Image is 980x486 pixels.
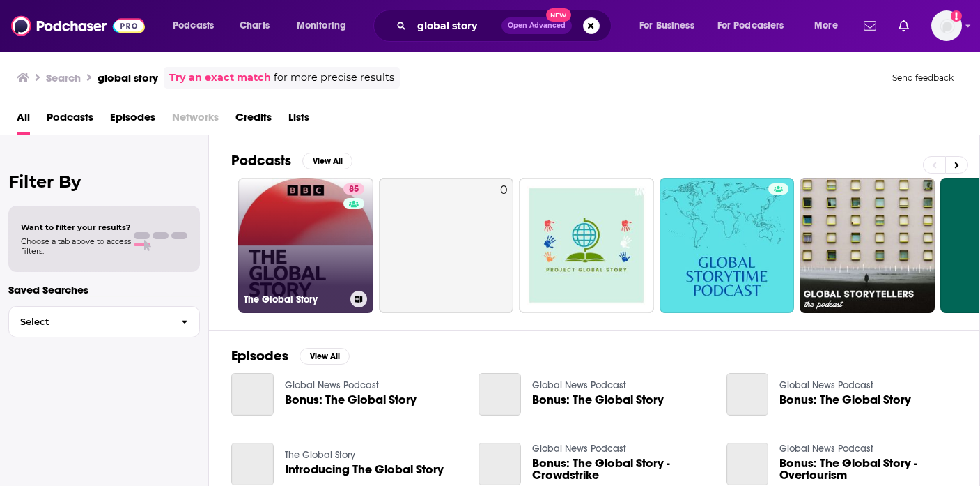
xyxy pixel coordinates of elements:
span: For Business [639,16,694,36]
a: Bonus: The Global Story - Overtourism [726,443,769,485]
span: Logged in as julietmartinBBC [931,10,962,41]
a: 85 [343,183,364,195]
a: Bonus: The Global Story [285,394,417,406]
a: Bonus: The Global Story - Overtourism [779,457,957,481]
a: Introducing The Global Story [285,464,444,476]
h2: Episodes [231,347,288,365]
span: Want to filter your results? [21,222,131,232]
a: All [17,106,30,135]
a: Credits [235,106,272,135]
a: Bonus: The Global Story - Crowdstrike [532,457,710,481]
span: Select [9,317,170,326]
p: Saved Searches [8,283,200,296]
button: open menu [804,15,855,37]
span: Networks [172,106,219,135]
button: Send feedback [888,72,958,84]
a: Global News Podcast [779,443,873,455]
span: Choose a tab above to access filters. [21,236,131,256]
a: Bonus: The Global Story - Crowdstrike [479,443,521,485]
a: 85The Global Story [238,178,373,313]
a: Global News Podcast [532,443,626,455]
h3: The Global Story [244,294,345,305]
img: User Profile [931,10,962,41]
a: PodcastsView All [231,152,352,169]
a: Charts [231,15,278,37]
span: Open Advanced [508,22,566,29]
a: Episodes [110,106,155,135]
div: Search podcasts, credits, & more... [387,10,625,42]
a: Global News Podcast [779,379,873,391]
span: Charts [240,16,270,36]
h2: Podcasts [231,152,291,169]
a: 0 [379,178,514,313]
span: More [814,16,838,36]
button: open menu [708,15,804,37]
span: For Podcasters [717,16,784,36]
h3: Search [46,71,81,84]
button: View All [302,153,352,169]
a: Try an exact match [169,70,271,86]
button: Select [8,306,200,337]
a: Lists [288,106,309,135]
img: Podchaser - Follow, Share and Rate Podcasts [11,13,145,39]
svg: Add a profile image [951,10,962,22]
div: 0 [500,183,508,307]
a: EpisodesView All [231,347,350,365]
button: open menu [163,15,232,37]
a: Global News Podcast [285,379,379,391]
a: Bonus: The Global Story [231,373,274,416]
span: 85 [349,183,359,197]
a: Bonus: The Global Story [726,373,769,416]
h2: Filter By [8,172,200,192]
span: Monitoring [297,16,346,36]
span: for more precise results [274,70,394,86]
button: View All [300,348,350,365]
button: Show profile menu [931,10,962,41]
h3: global story [98,71,158,84]
a: Show notifications dropdown [893,14,915,38]
a: Show notifications dropdown [858,14,882,38]
a: Global News Podcast [532,379,626,391]
span: New [546,8,571,22]
button: open menu [630,15,712,37]
a: Podcasts [47,106,93,135]
a: Introducing The Global Story [231,443,274,485]
a: Bonus: The Global Story [479,373,521,416]
input: Search podcasts, credits, & more... [412,15,501,37]
span: Podcasts [173,16,214,36]
a: Bonus: The Global Story [779,394,911,406]
a: The Global Story [285,449,355,461]
a: Bonus: The Global Story [532,394,664,406]
button: open menu [287,15,364,37]
button: Open AdvancedNew [501,17,572,34]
